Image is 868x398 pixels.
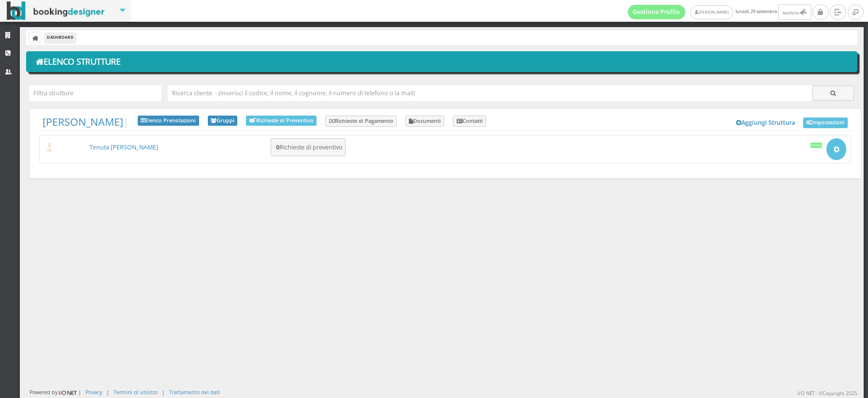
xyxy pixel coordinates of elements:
[628,4,813,20] span: lunedì, 29 settembre
[33,54,851,70] h1: Elenco Strutture
[114,388,158,396] a: Termini di utilizzo
[106,388,109,396] div: |
[162,388,165,396] div: |
[58,389,78,397] img: ionet_small_logo.png
[246,116,317,126] a: Richieste di Preventivo
[44,143,55,151] img: c17ce5f8a98d11e9805da647fc135771_max100.png
[89,143,158,151] a: Tenuta [PERSON_NAME]
[803,118,848,128] a: Impostazioni
[43,115,123,129] a: [PERSON_NAME]
[168,85,812,101] input: Ricerca cliente - (inserisci il codice, il nome, il cognome, il numero di telefono o la mail)
[273,144,343,151] h5: Richieste di preventivo
[208,116,238,126] a: Gruppi
[405,116,445,127] a: Documenti
[86,388,102,396] a: Privacy
[271,138,346,156] button: 0Richieste di preventivo
[325,116,397,127] a: Richieste di Pagamento
[276,143,279,151] b: 0
[731,116,801,130] a: Aggiungi Struttura
[29,85,161,101] input: Filtra strutture
[29,388,81,397] div: Powered by |
[44,32,76,43] li: Dashboard
[138,116,199,126] a: Elenco Prenotazioni
[169,388,220,396] a: Trattamento dei dati
[43,116,129,128] span: |
[628,5,686,19] a: Gestione Profilo
[453,116,486,127] a: Contatti
[7,1,105,20] img: BookingDesigner.com
[810,143,823,147] div: Attiva
[690,5,733,19] a: [PERSON_NAME]
[778,4,811,20] button: Notifiche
